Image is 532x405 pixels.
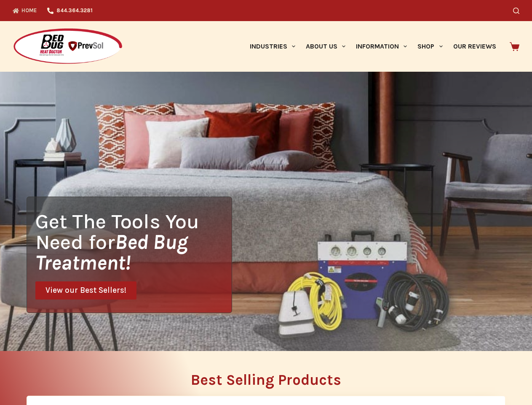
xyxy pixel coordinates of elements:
i: Bed Bug Treatment! [35,230,188,275]
h1: Get The Tools You Need for [35,211,232,273]
a: Industries [244,21,300,72]
h2: Best Selling Products [27,373,505,387]
span: View our Best Sellers! [45,286,126,294]
nav: Primary [244,21,501,72]
a: About Us [300,21,350,72]
a: View our Best Sellers! [35,281,136,300]
img: Prevsol/Bed Bug Heat Doctor [13,28,123,65]
button: Search [513,8,519,14]
a: Information [351,21,412,72]
a: Our Reviews [448,21,501,72]
a: Shop [412,21,448,72]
